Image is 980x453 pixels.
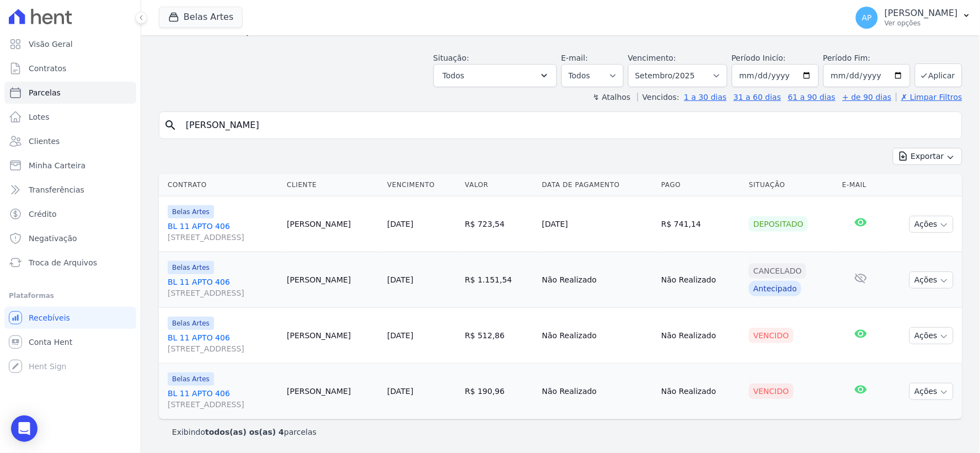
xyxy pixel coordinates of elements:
a: 1 a 30 dias [684,93,727,102]
span: Belas Artes [168,372,214,386]
button: AP [PERSON_NAME] Ver opções [847,2,980,33]
button: Todos [433,64,557,87]
button: Exportar [893,148,962,165]
a: Troca de Arquivos [4,252,136,274]
div: Vencido [749,328,794,343]
span: Negativação [29,233,77,244]
a: Crédito [4,203,136,225]
td: R$ 190,96 [460,364,538,419]
span: [STREET_ADDRESS] [168,287,278,299]
a: [DATE] [387,275,413,284]
a: Lotes [4,106,136,128]
td: R$ 723,54 [460,196,538,252]
span: Recebíveis [29,312,70,323]
a: Contratos [4,57,136,79]
a: Conta Hent [4,331,136,353]
label: Período Fim: [823,52,911,64]
a: Parcelas [4,82,136,104]
button: Ações [909,327,954,344]
th: Situação [745,174,838,196]
span: AP [862,14,872,22]
a: [DATE] [387,387,413,396]
span: Contratos [29,63,66,74]
span: [STREET_ADDRESS] [168,232,278,243]
span: Belas Artes [168,261,214,274]
div: Depositado [749,216,808,232]
th: Vencimento [383,174,460,196]
th: E-mail [838,174,883,196]
p: [PERSON_NAME] [885,8,958,19]
span: [STREET_ADDRESS] [168,399,278,410]
a: Clientes [4,130,136,152]
span: Belas Artes [168,317,214,330]
td: Não Realizado [538,364,657,419]
td: [PERSON_NAME] [282,364,383,419]
i: search [164,119,177,132]
td: Não Realizado [657,364,745,419]
label: Situação: [433,54,469,62]
button: Aplicar [915,63,962,87]
td: Não Realizado [657,308,745,364]
span: Parcelas [29,87,61,98]
div: Open Intercom Messenger [11,415,38,442]
label: Vencidos: [638,93,679,102]
button: Belas Artes [159,7,243,28]
input: Buscar por nome do lote ou do cliente [179,114,957,136]
div: Vencido [749,383,794,399]
button: Ações [909,383,954,400]
span: Troca de Arquivos [29,257,97,268]
span: Todos [443,69,464,82]
p: Ver opções [885,19,958,28]
td: [PERSON_NAME] [282,252,383,308]
a: BL 11 APTO 406[STREET_ADDRESS] [168,388,278,410]
b: todos(as) os(as) 4 [205,428,284,436]
span: Clientes [29,136,60,147]
button: Ações [909,216,954,233]
th: Cliente [282,174,383,196]
td: [DATE] [538,196,657,252]
td: R$ 1.151,54 [460,252,538,308]
td: [PERSON_NAME] [282,196,383,252]
td: R$ 512,86 [460,308,538,364]
label: E-mail: [561,54,588,62]
span: Belas Artes [168,205,214,218]
a: Minha Carteira [4,154,136,177]
div: Plataformas [9,289,132,302]
td: R$ 741,14 [657,196,745,252]
div: Cancelado [749,263,806,279]
a: [DATE] [387,220,413,228]
label: Vencimento: [628,54,676,62]
a: Visão Geral [4,33,136,55]
a: ✗ Limpar Filtros [896,93,962,102]
span: [STREET_ADDRESS] [168,343,278,354]
p: Exibindo parcelas [172,427,317,438]
span: Minha Carteira [29,160,85,171]
a: Negativação [4,227,136,249]
a: Recebíveis [4,307,136,329]
td: [PERSON_NAME] [282,308,383,364]
span: Conta Hent [29,337,72,348]
td: Não Realizado [657,252,745,308]
span: Lotes [29,111,50,122]
span: Visão Geral [29,39,73,50]
span: Transferências [29,184,84,195]
label: ↯ Atalhos [593,93,630,102]
td: Não Realizado [538,252,657,308]
button: Ações [909,271,954,289]
a: 31 a 60 dias [733,93,781,102]
a: Transferências [4,179,136,201]
span: Crédito [29,209,57,220]
label: Período Inicío: [732,54,786,62]
div: Antecipado [749,281,801,296]
a: [DATE] [387,331,413,340]
td: Não Realizado [538,308,657,364]
a: BL 11 APTO 406[STREET_ADDRESS] [168,276,278,299]
th: Pago [657,174,745,196]
th: Valor [460,174,538,196]
th: Data de Pagamento [538,174,657,196]
a: + de 90 dias [843,93,892,102]
a: BL 11 APTO 406[STREET_ADDRESS] [168,332,278,354]
th: Contrato [159,174,282,196]
a: BL 11 APTO 406[STREET_ADDRESS] [168,221,278,243]
a: 61 a 90 dias [788,93,836,102]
